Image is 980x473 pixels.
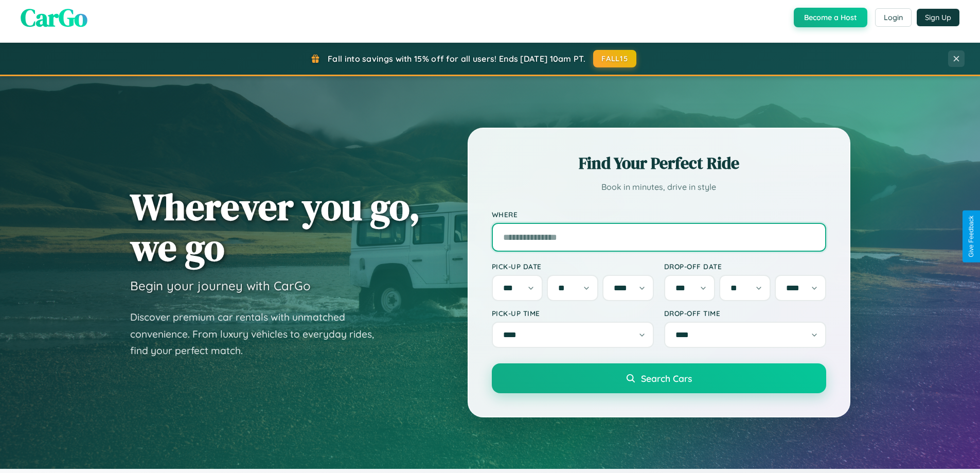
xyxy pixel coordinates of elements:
h1: Wherever you go, we go [130,186,420,268]
p: Book in minutes, drive in style [492,180,826,195]
label: Drop-off Date [664,262,826,271]
span: Search Cars [641,373,692,384]
button: FALL15 [593,50,636,67]
button: Sign Up [917,9,959,26]
h2: Find Your Perfect Ride [492,152,826,174]
button: Search Cars [492,363,826,393]
span: Fall into savings with 15% off for all users! Ends [DATE] 10am PT. [328,54,585,64]
label: Drop-off Time [664,309,826,318]
p: Discover premium car rentals with unmatched convenience. From luxury vehicles to everyday rides, ... [130,309,387,359]
button: Become a Host [794,8,867,27]
h3: Begin your journey with CarGo [130,278,311,293]
button: Login [875,8,912,27]
label: Where [492,210,826,219]
span: CarGo [21,1,87,34]
label: Pick-up Time [492,309,654,318]
div: Give Feedback [968,216,975,257]
label: Pick-up Date [492,262,654,271]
